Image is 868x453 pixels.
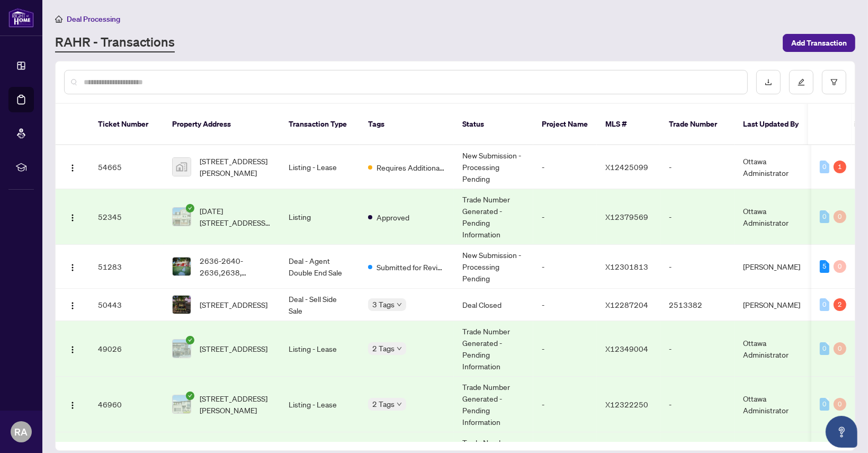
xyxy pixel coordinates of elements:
[756,70,781,94] button: download
[360,104,454,145] th: Tags
[454,189,533,245] td: Trade Number Generated - Pending Information
[186,336,194,344] span: check-circle
[454,377,533,432] td: Trade Number Generated - Pending Information
[67,14,120,24] span: Deal Processing
[377,261,445,273] span: Submitted for Review
[377,211,409,223] span: Approved
[280,104,360,145] th: Transaction Type
[90,377,164,432] td: 46960
[397,346,402,351] span: down
[68,164,77,172] img: Logo
[15,424,28,439] span: RA
[372,398,395,410] span: 2 Tags
[68,214,77,222] img: Logo
[789,70,813,94] button: edit
[660,377,735,432] td: -
[735,189,814,245] td: Ottawa Administrator
[834,342,846,355] div: 0
[64,258,81,275] button: Logo
[660,189,735,245] td: -
[605,262,648,271] span: X12301813
[173,296,191,314] img: thumbnail-img
[64,340,81,357] button: Logo
[597,104,660,145] th: MLS #
[64,296,81,313] button: Logo
[90,245,164,289] td: 51283
[660,104,735,145] th: Trade Number
[68,263,77,272] img: Logo
[90,289,164,321] td: 50443
[783,34,855,52] button: Add Transaction
[200,255,272,278] span: 2636-2640-2636,2638,[STREET_ADDRESS]
[834,260,846,273] div: 0
[280,189,360,245] td: Listing
[173,257,191,276] img: thumbnail-img
[173,395,191,413] img: thumbnail-img
[68,301,77,310] img: Logo
[200,299,267,310] span: [STREET_ADDRESS]
[533,189,597,245] td: -
[454,104,533,145] th: Status
[68,345,77,354] img: Logo
[791,34,847,51] span: Add Transaction
[200,343,267,354] span: [STREET_ADDRESS]
[397,302,402,307] span: down
[64,208,81,225] button: Logo
[90,145,164,189] td: 54665
[735,289,814,321] td: [PERSON_NAME]
[660,145,735,189] td: -
[200,155,272,179] span: [STREET_ADDRESS][PERSON_NAME]
[280,321,360,377] td: Listing - Lease
[660,245,735,289] td: -
[834,398,846,411] div: 0
[820,210,829,223] div: 0
[605,162,648,172] span: X12425099
[822,70,846,94] button: filter
[55,15,62,23] span: home
[186,204,194,212] span: check-circle
[372,342,395,354] span: 2 Tags
[533,245,597,289] td: -
[186,392,194,400] span: check-circle
[8,8,34,28] img: logo
[454,245,533,289] td: New Submission - Processing Pending
[820,260,829,273] div: 5
[660,321,735,377] td: -
[820,398,829,411] div: 0
[164,104,280,145] th: Property Address
[90,189,164,245] td: 52345
[735,321,814,377] td: Ottawa Administrator
[735,145,814,189] td: Ottawa Administrator
[454,145,533,189] td: New Submission - Processing Pending
[735,377,814,432] td: Ottawa Administrator
[454,321,533,377] td: Trade Number Generated - Pending Information
[834,210,846,223] div: 0
[200,205,272,228] span: [DATE][STREET_ADDRESS][DATE][PERSON_NAME]
[64,396,81,413] button: Logo
[605,344,648,353] span: X12349004
[55,33,175,52] a: RAHR - Transactions
[377,162,445,173] span: Requires Additional Docs
[280,377,360,432] td: Listing - Lease
[280,245,360,289] td: Deal - Agent Double End Sale
[90,104,164,145] th: Ticket Number
[280,289,360,321] td: Deal - Sell Side Sale
[830,78,838,86] span: filter
[605,300,648,309] span: X12287204
[533,377,597,432] td: -
[826,416,857,448] button: Open asap
[173,158,191,176] img: thumbnail-img
[533,145,597,189] td: -
[533,321,597,377] td: -
[533,289,597,321] td: -
[200,393,272,416] span: [STREET_ADDRESS][PERSON_NAME]
[64,158,81,175] button: Logo
[735,245,814,289] td: [PERSON_NAME]
[820,298,829,311] div: 0
[280,145,360,189] td: Listing - Lease
[454,289,533,321] td: Deal Closed
[372,298,395,310] span: 3 Tags
[533,104,597,145] th: Project Name
[735,104,814,145] th: Last Updated By
[90,321,164,377] td: 49026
